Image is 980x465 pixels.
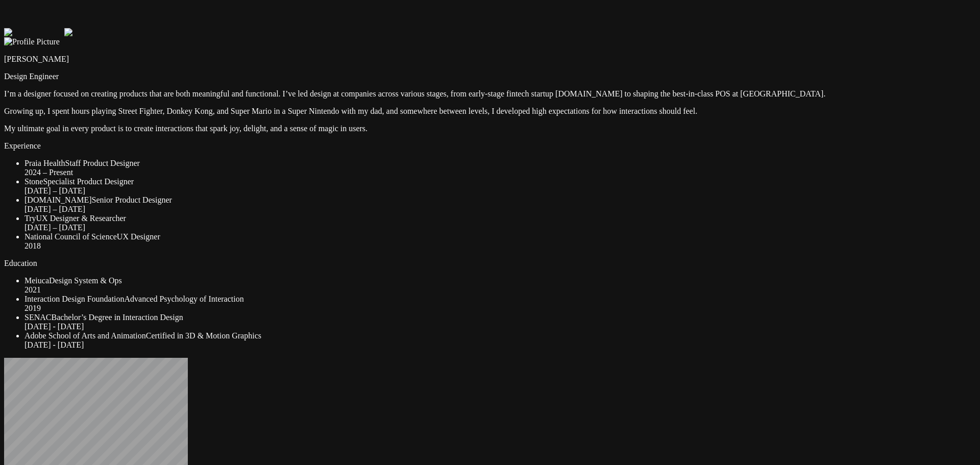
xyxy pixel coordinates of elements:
[24,304,976,313] div: 2019
[24,322,976,331] div: [DATE] - [DATE]
[43,177,134,186] span: Specialist Product Designer
[24,214,36,223] span: Try
[4,124,976,133] p: My ultimate goal in every product is to create interactions that spark joy, delight, and a sense ...
[51,313,183,322] span: Bachelor’s Degree in Interaction Design
[146,331,261,340] span: Certified in 3D & Motion Graphics
[4,107,976,116] p: Growing up, I spent hours playing Street Fighter, Donkey Kong, and Super Mario in a Super Nintend...
[24,340,976,350] div: [DATE] - [DATE]
[4,28,64,37] img: Profile example
[24,232,117,241] span: National Council of Science
[4,141,976,151] p: Experience
[117,232,160,241] span: UX Designer
[24,241,976,251] div: 2018
[125,295,244,303] span: Advanced Psychology of Interaction
[92,195,172,204] span: Senior Product Designer
[24,223,976,232] div: [DATE] – [DATE]
[24,159,65,167] span: Praia Health
[4,259,976,268] p: Education
[24,177,43,186] span: Stone
[4,89,976,99] p: I’m a designer focused on creating products that are both meaningful and functional. I’ve led des...
[24,276,49,285] span: Meiuca
[24,313,51,322] span: SENAC
[24,295,125,303] span: Interaction Design Foundation
[65,159,140,167] span: Staff Product Designer
[4,55,976,64] p: [PERSON_NAME]
[24,205,976,214] div: [DATE] – [DATE]
[36,214,126,223] span: UX Designer & Researcher
[49,276,122,285] span: Design System & Ops
[24,195,92,204] span: [DOMAIN_NAME]
[24,285,976,295] div: 2021
[24,331,146,340] span: Adobe School of Arts and Animation
[64,28,125,37] img: Profile example
[4,37,60,46] img: Profile Picture
[24,168,976,177] div: 2024 – Present
[24,186,976,195] div: [DATE] – [DATE]
[4,72,976,81] p: Design Engineer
